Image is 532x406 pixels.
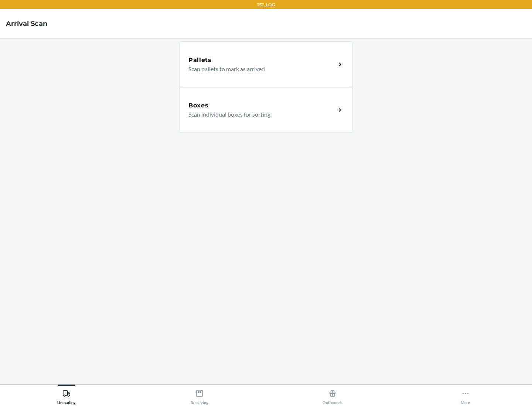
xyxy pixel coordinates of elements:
div: Outbounds [323,386,342,405]
a: PalletsScan pallets to mark as arrived [179,41,353,87]
h5: Pallets [188,56,212,65]
p: Scan individual boxes for sorting [188,110,330,119]
h5: Boxes [188,101,209,110]
div: More [461,386,470,405]
p: TST_LOG [257,1,275,8]
div: Receiving [191,386,208,405]
button: More [399,385,532,405]
button: Receiving [133,385,266,405]
a: BoxesScan individual boxes for sorting [179,87,353,133]
p: Scan pallets to mark as arrived [188,65,330,73]
button: Outbounds [266,385,399,405]
div: Unloading [57,386,76,405]
h4: Arrival Scan [6,19,47,28]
